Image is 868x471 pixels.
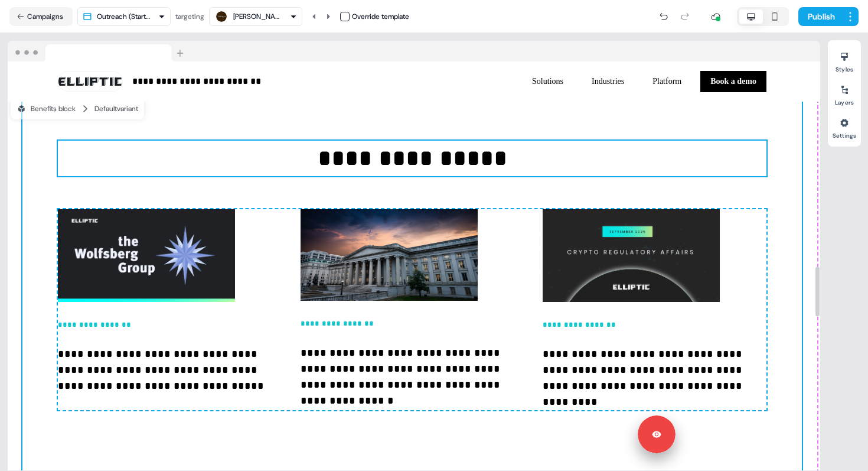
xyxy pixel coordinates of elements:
[828,47,861,73] button: Styles
[352,11,409,22] div: Override template
[582,71,634,92] button: Industries
[175,11,204,22] div: targeting
[828,80,861,106] button: Layers
[233,11,280,22] div: [PERSON_NAME] & Co.
[417,71,766,92] div: SolutionsIndustriesPlatformBook a demo
[798,7,842,26] button: Publish
[523,71,573,92] button: Solutions
[209,7,302,26] button: [PERSON_NAME] & Co.
[17,103,76,115] div: Benefits block
[700,71,766,92] button: Book a demo
[8,41,189,62] img: Browser topbar
[58,209,235,302] img: Image
[828,113,861,139] button: Settings
[94,103,138,115] div: Default variant
[9,7,73,26] button: Campaigns
[97,11,154,22] div: Outreach (Starter)
[301,209,478,301] img: Image
[543,209,720,302] img: Image
[643,71,691,92] button: Platform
